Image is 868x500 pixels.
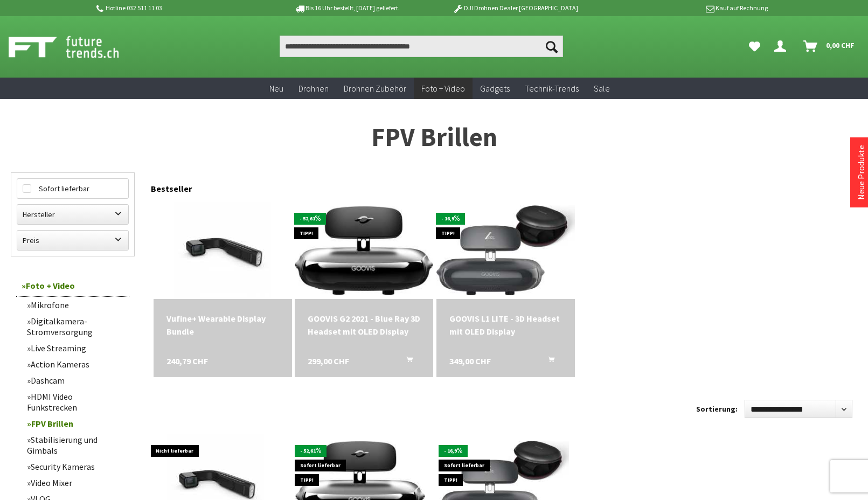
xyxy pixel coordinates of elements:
a: Security Kameras [22,459,129,475]
a: Mikrofone [22,297,129,313]
label: Sortierung: [696,400,738,418]
span: 240,79 CHF [166,355,208,367]
input: Produkt, Marke, Kategorie, EAN, Artikelnummer… [280,36,563,57]
a: Digitalkamera-Stromversorgung [22,313,129,340]
button: Suchen [540,36,563,57]
p: Kauf auf Rechnung [600,2,768,15]
span: Technik-Trends [525,83,579,94]
span: Neu [269,83,283,94]
a: Stabilisierung und Gimbals [22,432,129,459]
div: GOOVIS G2 2021 - Blue Ray 3D Headset mit OLED Display [308,312,420,338]
label: Preis [17,231,128,250]
span: 299,00 CHF [308,355,349,367]
button: In den Warenkorb [535,355,561,369]
a: Drohnen Zubehör [336,78,414,100]
div: Bestseller [151,172,858,199]
a: FPV Brillen [22,415,129,432]
p: DJI Drohnen Dealer [GEOGRAPHIC_DATA] [431,2,599,15]
a: Meine Favoriten [744,36,766,57]
a: GOOVIS G2 2021 - Blue Ray 3D Headset mit OLED Display 299,00 CHF In den Warenkorb [308,312,420,338]
img: Shop Futuretrends - zur Startseite wechseln [9,33,143,60]
span: 0,00 CHF [826,37,855,54]
a: Drohnen [291,78,336,100]
a: Vufine+ Wearable Display Bundle 240,79 CHF [166,312,279,338]
a: Action Kameras [22,356,129,372]
span: Drohnen Zubehör [344,83,406,94]
img: V1 [174,202,271,299]
img: GOOVIS L1 LITE - 3D Headset mit OLED Display [436,205,575,295]
a: HDMI Video Funkstrecken [22,388,129,415]
a: Sale [586,78,617,100]
a: Dein Konto [770,36,795,57]
p: Hotline 032 511 11 03 [95,2,263,15]
div: Vufine+ Wearable Display Bundle [166,312,279,338]
a: Neu [262,78,291,100]
div: GOOVIS L1 LITE - 3D Headset mit OLED Display [449,312,562,338]
a: Dashcam [22,372,129,388]
a: Live Streaming [22,340,129,356]
span: Gadgets [480,83,510,94]
a: Video Mixer [22,475,129,491]
a: GOOVIS L1 LITE - 3D Headset mit OLED Display 349,00 CHF In den Warenkorb [449,312,562,338]
span: Foto + Video [421,83,465,94]
a: Foto + Video [414,78,473,100]
label: Hersteller [17,205,128,224]
a: Gadgets [473,78,517,100]
label: Sofort lieferbar [17,179,128,198]
span: 349,00 CHF [449,355,491,367]
p: Bis 16 Uhr bestellt, [DATE] geliefert. [263,2,431,15]
a: Foto + Video [16,275,129,297]
a: Warenkorb [799,36,860,57]
span: Drohnen [298,83,329,94]
h1: FPV Brillen [11,124,858,151]
a: Neue Produkte [856,145,866,200]
a: Technik-Trends [517,78,586,100]
img: GOOVIS G2 2021 - Blue Ray 3D Headset mit OLED Display [295,206,433,296]
button: In den Warenkorb [393,355,419,369]
span: Sale [594,83,610,94]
